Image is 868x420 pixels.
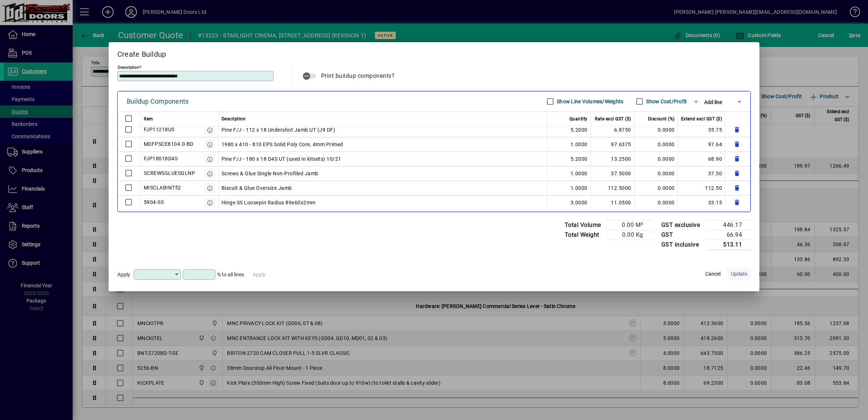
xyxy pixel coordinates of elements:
td: Total Weight [561,230,608,240]
div: Buildup Components [127,96,189,107]
span: Apply [117,272,130,277]
div: SCREWSGLUESGLNP [144,169,195,177]
td: 66.94 [707,230,751,240]
span: Add line [704,99,722,105]
span: Print buildup components? [321,72,395,79]
label: Show Cost/Profit [645,98,687,105]
td: 0.0000 [634,152,678,166]
td: Pine F/J - 112 x 18 Undershot Jamb UT (J9 DF) [219,123,547,137]
div: 13.2500 [594,155,631,163]
div: 6.8750 [594,125,631,134]
span: Extend excl GST ($) [681,115,722,123]
td: 5.2000 [547,123,591,137]
div: MISCLABINT52 [144,183,181,192]
td: 0.0000 [634,195,678,210]
td: 97.64 [678,137,726,152]
td: Total Volume [561,220,608,230]
td: 0.0000 [634,166,678,181]
td: 513.11 [707,240,751,250]
label: Show Line Volumes/Weights [555,98,623,105]
span: Description [222,115,246,123]
div: 5904-SS [144,198,164,207]
span: Quantity [569,115,588,123]
td: Screws & Glue Single Non-Profiled Jamb [219,166,547,181]
td: GST exclusive [658,220,707,230]
td: 68.90 [678,152,726,166]
td: Hinge SS Loosepin Radius 89x60x2mm [219,195,547,210]
td: Biscuit & Glue Oversize Jamb [219,181,547,195]
div: 112.5000 [594,184,631,192]
td: GST [658,230,707,240]
td: 0.0000 [634,123,678,137]
td: 1.0000 [547,166,591,181]
td: 3.0000 [547,195,591,210]
span: Discount (%) [648,115,675,123]
td: GST inclusive [658,240,707,250]
td: 0.0000 [634,137,678,152]
div: 11.0500 [594,198,631,207]
td: 1.0000 [547,137,591,152]
span: Rate excl GST ($) [595,115,631,123]
div: FJP11218US [144,125,175,134]
td: 35.75 [678,123,726,137]
td: 0.00 Kg [608,230,652,240]
div: 37.5000 [594,169,631,178]
span: Cancel [705,270,721,278]
div: FJP18018D4S [144,154,178,163]
td: 112.50 [678,181,726,195]
button: Update [727,267,751,280]
td: 5.2000 [547,152,591,166]
div: 97.6375 [594,140,631,149]
td: 446.17 [707,220,751,230]
span: Update [731,270,747,278]
td: 33.15 [678,195,726,210]
td: 0.00 M³ [608,220,652,230]
button: Cancel [701,267,725,280]
h2: Create Buildup [109,42,760,63]
td: 1980 x 410 - 810 EPS Solid Poly Core, 4mm Primed [219,137,547,152]
span: % to all lines [217,272,244,277]
mat-label: Description [118,64,139,69]
td: Pine F/J - 180 x 18 D4S UT (used in kitsets) 10/21 [219,152,547,166]
td: 37.50 [678,166,726,181]
td: 1.0000 [547,181,591,195]
span: Item [144,115,153,123]
td: 0.0000 [634,181,678,195]
div: MDFPSCE8104.0-BD [144,140,194,148]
